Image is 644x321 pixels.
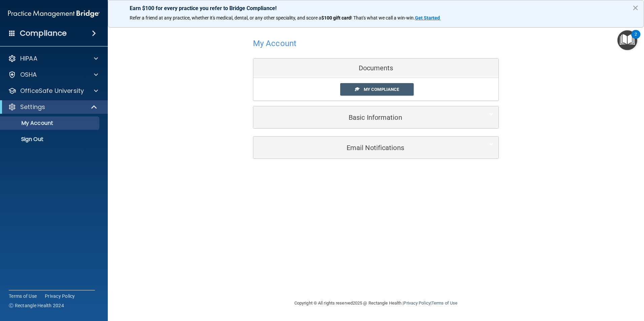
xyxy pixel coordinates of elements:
a: OfficeSafe University [8,87,98,95]
p: OfficeSafe University [20,87,84,95]
a: Basic Information [258,110,493,125]
p: Settings [20,103,45,111]
h5: Basic Information [258,114,473,121]
a: Terms of Use [9,293,37,299]
span: Ⓒ Rectangle Health 2024 [9,302,64,309]
span: My Compliance [364,87,399,92]
a: Settings [8,103,98,111]
div: 2 [635,34,637,43]
button: Close [632,2,639,13]
h4: Compliance [20,29,67,38]
div: Documents [253,59,498,78]
div: Copyright © All rights reserved 2025 @ Rectangle Health | | [253,292,499,314]
a: OSHA [8,71,98,79]
strong: Get Started [415,15,440,21]
p: HIPAA [20,55,37,63]
span: Refer a friend at any practice, whether it's medical, dental, or any other speciality, and score a [130,15,321,21]
a: Privacy Policy [45,293,75,299]
a: Terms of Use [431,300,457,306]
p: Sign Out [4,136,96,143]
button: Open Resource Center, 2 new notifications [617,30,637,50]
p: My Account [4,120,96,127]
h4: My Account [253,39,296,48]
a: Get Started [415,15,441,21]
p: Earn $100 for every practice you refer to Bridge Compliance! [130,5,622,11]
p: OSHA [20,71,37,79]
a: Email Notifications [258,140,493,155]
strong: $100 gift card [321,15,351,21]
a: HIPAA [8,55,98,63]
a: Privacy Policy [404,300,430,306]
img: PMB logo [8,7,100,21]
h5: Email Notifications [258,144,473,151]
span: ! That's what we call a win-win. [351,15,415,21]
